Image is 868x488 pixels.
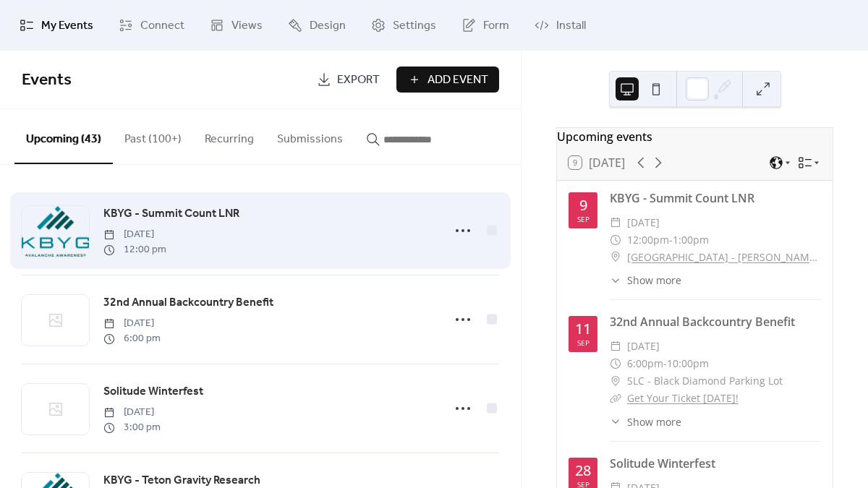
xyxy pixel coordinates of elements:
[556,17,586,35] span: Install
[103,382,203,401] a: Solitude Winterfest
[577,215,590,223] div: Sep
[673,231,709,249] span: 1:00pm
[610,249,621,266] div: ​
[627,214,660,231] span: [DATE]
[9,6,104,45] a: My Events
[610,390,621,407] div: ​
[610,214,621,231] div: ​
[199,6,273,45] a: Views
[103,205,239,223] span: KBYG - Summit Count LNR
[627,273,681,288] span: Show more
[140,17,184,35] span: Connect
[627,414,681,429] span: Show more
[103,316,161,331] span: [DATE]
[103,227,166,242] span: [DATE]
[610,414,621,429] div: ​
[277,6,357,45] a: Design
[610,355,621,372] div: ​
[610,314,795,330] a: 32nd Annual Backcountry Benefit
[360,6,447,45] a: Settings
[610,273,681,288] button: ​Show more
[627,231,669,249] span: 12:00pm
[483,17,509,35] span: Form
[108,6,195,45] a: Connect
[575,322,591,336] div: 11
[610,231,621,249] div: ​
[627,338,660,355] span: [DATE]
[610,189,821,207] div: KBYG - Summit Count LNR
[103,331,161,346] span: 6:00 pm
[451,6,520,45] a: Form
[22,64,72,96] span: Events
[310,17,346,35] span: Design
[627,391,739,405] a: Get Your Ticket [DATE]!
[524,6,597,45] a: Install
[41,17,93,35] span: My Events
[103,420,161,435] span: 3:00 pm
[103,242,166,257] span: 12:00 pm
[627,355,663,372] span: 6:00pm
[663,355,667,372] span: -
[337,72,380,89] span: Export
[103,294,273,312] span: 32nd Annual Backcountry Benefit
[610,372,621,390] div: ​
[610,455,715,471] a: Solitude Winterfest
[103,205,239,223] a: KBYG - Summit Count LNR
[577,481,590,488] div: Sep
[193,109,265,163] button: Recurring
[557,128,833,145] div: Upcoming events
[396,67,499,93] button: Add Event
[610,414,681,429] button: ​Show more
[14,109,113,164] button: Upcoming (43)
[393,17,436,35] span: Settings
[627,372,783,390] span: SLC - Black Diamond Parking Lot
[577,339,590,346] div: Sep
[610,338,621,355] div: ​
[627,249,821,266] a: [GEOGRAPHIC_DATA] - [PERSON_NAME][GEOGRAPHIC_DATA] [STREET_ADDRESS]
[306,67,391,93] a: Export
[610,273,621,288] div: ​
[427,72,488,89] span: Add Event
[103,405,161,420] span: [DATE]
[231,17,263,35] span: Views
[667,355,709,372] span: 10:00pm
[103,294,273,312] a: 32nd Annual Backcountry Benefit
[575,463,591,478] div: 28
[265,109,354,163] button: Submissions
[669,231,673,249] span: -
[579,198,587,213] div: 9
[113,109,193,163] button: Past (100+)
